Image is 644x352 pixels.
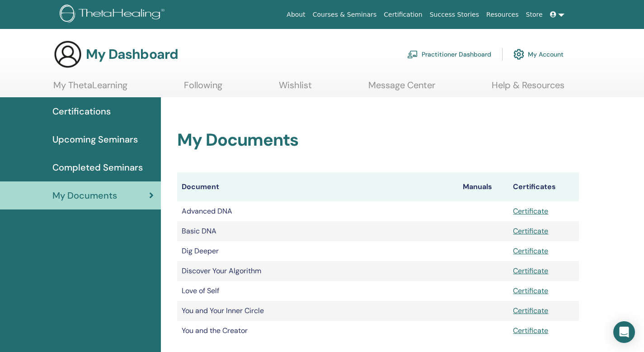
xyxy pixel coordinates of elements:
[52,189,117,202] span: My Documents
[513,286,548,295] a: Certificate
[177,281,458,301] td: Love of Self
[513,206,548,216] a: Certificate
[177,221,458,241] td: Basic DNA
[52,161,143,174] span: Completed Seminars
[513,326,548,335] a: Certificate
[508,172,579,201] th: Certificates
[513,44,564,64] a: My Account
[177,130,579,151] h2: My Documents
[513,266,548,276] a: Certificate
[279,80,312,97] a: Wishlist
[407,50,418,58] img: chalkboard-teacher.svg
[426,6,483,23] a: Success Stories
[184,80,222,97] a: Following
[177,321,458,341] td: You and the Creator
[86,46,178,62] h3: My Dashboard
[522,6,546,23] a: Store
[53,40,82,69] img: generic-user-icon.jpg
[513,47,524,62] img: cog.svg
[177,261,458,281] td: Discover Your Algorithm
[407,44,491,64] a: Practitioner Dashboard
[309,6,381,23] a: Courses & Seminars
[513,226,548,236] a: Certificate
[52,133,138,146] span: Upcoming Seminars
[380,6,426,23] a: Certification
[492,80,564,97] a: Help & Resources
[513,246,548,256] a: Certificate
[177,301,458,321] td: You and Your Inner Circle
[53,80,127,97] a: My ThetaLearning
[368,80,435,97] a: Message Center
[60,5,168,25] img: logo.png
[613,321,635,343] div: Open Intercom Messenger
[52,105,111,118] span: Certifications
[177,241,458,261] td: Dig Deeper
[177,201,458,221] td: Advanced DNA
[177,172,458,201] th: Document
[483,6,522,23] a: Resources
[513,306,548,315] a: Certificate
[283,6,309,23] a: About
[458,172,508,201] th: Manuals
